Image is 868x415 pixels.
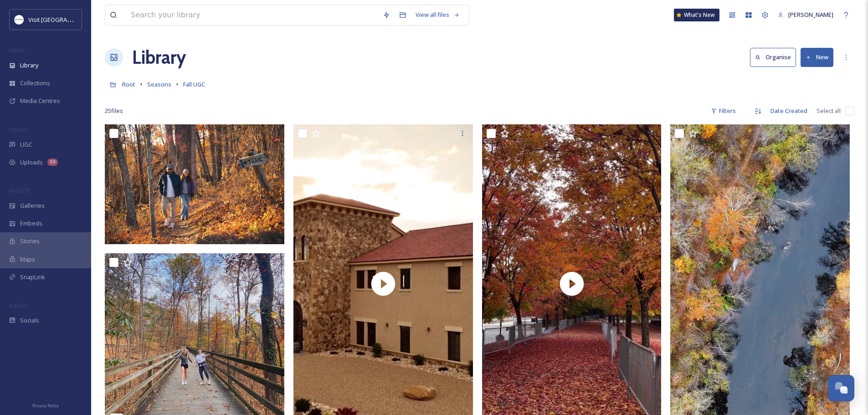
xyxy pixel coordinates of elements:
[773,6,838,24] a: [PERSON_NAME]
[126,5,378,25] input: Search your library
[147,80,171,88] span: Seasons
[20,61,38,70] span: Library
[750,48,796,67] button: Organise
[20,273,45,282] span: SnapLink
[15,15,24,24] img: Circle%20Logo.png
[105,107,123,115] span: 25 file s
[766,102,812,120] div: Date Created
[788,10,833,19] span: [PERSON_NAME]
[20,97,60,105] span: Media Centres
[801,48,833,67] button: New
[817,107,841,115] span: Select all
[674,9,719,21] a: What's New
[20,158,43,167] span: Uploads
[9,187,30,194] span: WIDGETS
[411,6,464,24] a: View all files
[32,400,59,410] a: Privacy Policy
[20,140,32,149] span: UGC
[28,15,99,24] span: Visit [GEOGRAPHIC_DATA]
[122,80,135,88] span: Root
[706,102,740,120] div: Filters
[20,255,35,264] span: Maps
[147,79,171,90] a: Seasons
[132,44,186,71] a: Library
[20,201,45,210] span: Galleries
[750,48,801,67] a: Organise
[828,375,854,401] button: Open Chat
[9,47,25,54] span: MEDIA
[32,403,59,409] span: Privacy Policy
[47,159,58,166] div: 98
[20,219,42,228] span: Embeds
[9,302,27,309] span: SOCIALS
[20,237,40,246] span: Stories
[105,124,284,244] img: Ragged Mountain Natural Area
[20,79,50,87] span: Collections
[183,79,205,90] a: Fall UGC
[183,80,205,88] span: Fall UGC
[122,79,135,90] a: Root
[20,316,39,325] span: Socials
[9,126,29,133] span: COLLECT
